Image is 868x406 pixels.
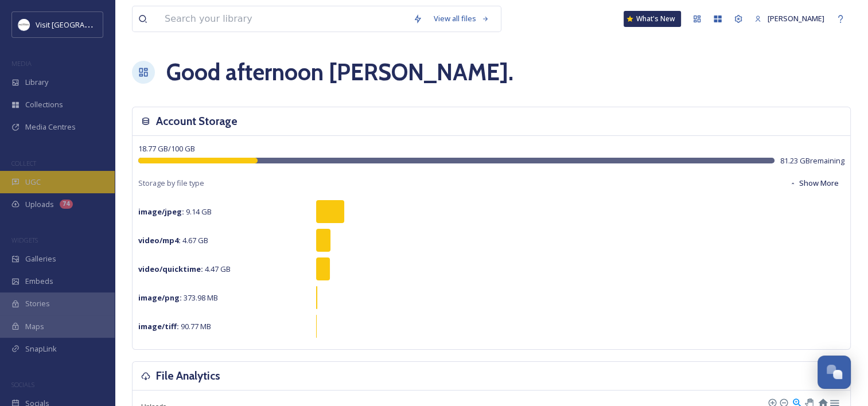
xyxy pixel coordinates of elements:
span: Uploads [25,199,54,210]
span: [PERSON_NAME] [768,13,824,24]
strong: image/tiff : [138,321,179,331]
span: 81.23 GB remaining [780,155,844,166]
strong: image/jpeg : [138,206,184,217]
span: WIDGETS [11,236,38,244]
span: 4.67 GB [138,235,208,245]
div: Zoom In [768,398,776,406]
span: 373.98 MB [138,292,218,303]
span: SnapLink [25,343,57,354]
span: Maps [25,321,44,332]
a: What's New [624,11,681,27]
h3: Account Storage [156,113,238,130]
strong: video/quicktime : [138,264,203,274]
span: 18.77 GB / 100 GB [138,143,195,154]
span: MEDIA [11,59,32,68]
button: Open Chat [818,356,851,389]
strong: image/png : [138,292,182,303]
span: 90.77 MB [138,321,211,331]
span: Media Centres [25,122,76,132]
span: Library [25,77,48,88]
span: 9.14 GB [138,206,212,217]
span: Storage by file type [138,178,204,189]
span: UGC [25,177,41,188]
input: Search your library [159,6,407,32]
span: SOCIALS [11,380,34,389]
div: Zoom Out [779,398,787,406]
span: Embeds [25,276,53,287]
a: View all files [428,7,495,30]
a: [PERSON_NAME] [749,7,830,30]
img: Circle%20Logo.png [18,19,30,30]
span: Collections [25,99,63,110]
span: 4.47 GB [138,264,231,274]
h1: Good afternoon [PERSON_NAME] . [166,55,513,89]
span: COLLECT [11,159,36,167]
div: Panning [805,399,812,405]
h3: File Analytics [156,368,220,384]
span: Stories [25,298,50,309]
div: 74 [60,200,73,209]
span: Galleries [25,253,56,264]
button: Show More [784,172,844,194]
span: Visit [GEOGRAPHIC_DATA] [36,19,124,30]
strong: video/mp4 : [138,235,181,245]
